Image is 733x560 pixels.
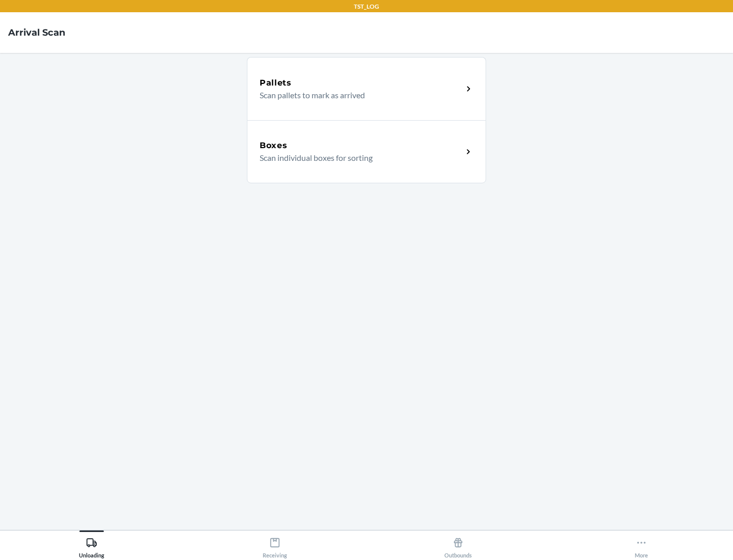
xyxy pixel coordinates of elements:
button: Receiving [183,530,366,558]
div: Receiving [263,533,287,558]
p: Scan individual boxes for sorting [260,152,455,164]
p: Scan pallets to mark as arrived [260,89,455,101]
p: TST_LOG [354,2,379,11]
a: PalletsScan pallets to mark as arrived [247,57,486,120]
a: BoxesScan individual boxes for sorting [247,120,486,183]
h5: Pallets [260,77,292,89]
div: Outbounds [444,533,472,558]
h5: Boxes [260,139,288,152]
button: More [550,530,733,558]
button: Outbounds [366,530,550,558]
h4: Arrival Scan [8,26,65,39]
div: Unloading [79,533,104,558]
div: More [635,533,648,558]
